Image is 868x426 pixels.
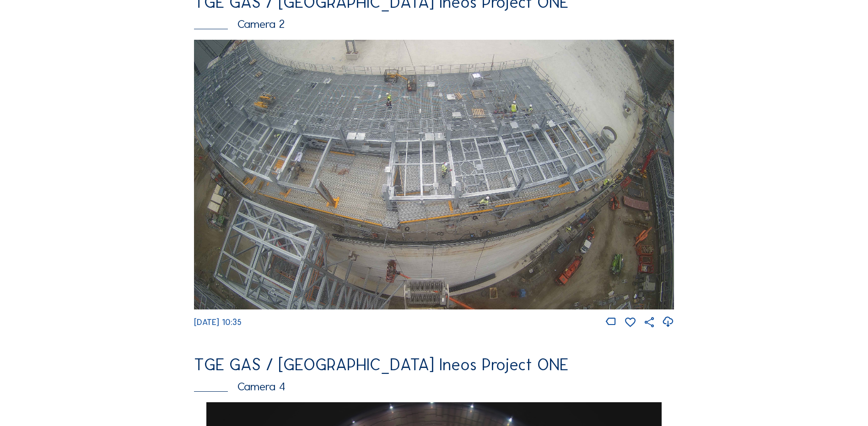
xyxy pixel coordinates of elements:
[194,381,674,392] div: Camera 4
[194,317,242,327] span: [DATE] 10:35
[194,18,674,30] div: Camera 2
[194,40,674,309] img: Image
[194,357,674,373] div: TGE GAS / [GEOGRAPHIC_DATA] Ineos Project ONE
